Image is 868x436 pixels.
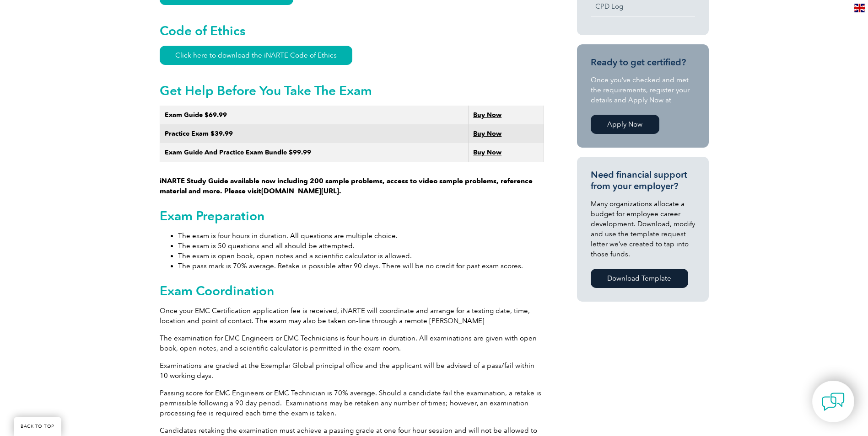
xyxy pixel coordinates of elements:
[822,390,845,413] img: contact-chat.png
[178,261,544,271] li: The pass mark is 70% average. Retake is possible after 90 days. There will be no credit for past ...
[591,115,659,134] a: Apply Now
[261,187,341,195] a: [DOMAIN_NAME][URL].
[178,231,544,241] li: The exam is four hours in duration. All questions are multiple choice.
[14,417,61,436] a: BACK TO TOP
[160,388,544,418] p: Passing score for EMC Engineers or EMC Technician is 70% average. Should a candidate fail the exa...
[854,4,865,12] img: en
[160,208,544,223] h2: Exam Preparation
[160,306,544,326] p: Once your EMC Certification application fee is received, iNARTE will coordinate and arrange for a...
[165,149,311,156] strong: Exam Guide And Practice Exam Bundle $99.99
[165,130,233,138] strong: Practice Exam $39.99
[160,23,544,38] h2: Code of Ethics
[178,241,544,251] li: The exam is 50 questions and all should be attempted.
[473,111,501,119] a: Buy Now
[591,57,695,68] h3: Ready to get certified?
[160,333,544,353] p: The examination for EMC Engineers or EMC Technicians is four hours in duration. All examinations ...
[591,75,695,105] p: Once you’ve checked and met the requirements, register your details and Apply Now at
[160,177,533,195] strong: iNARTE Study Guide available now including 200 sample problems, access to video sample problems, ...
[473,149,501,156] a: Buy Now
[178,251,544,261] li: The exam is open book, open notes and a scientific calculator is allowed.
[160,83,544,98] h2: Get Help Before You Take The Exam
[591,269,688,288] a: Download Template
[160,46,352,65] a: Click here to download the iNARTE Code of Ethics
[591,169,695,192] h3: Need financial support from your employer?
[591,199,695,259] p: Many organizations allocate a budget for employee career development. Download, modify and use th...
[473,130,501,138] a: Buy Now
[160,283,544,298] h2: Exam Coordination
[160,361,544,381] p: Examinations are graded at the Exemplar Global principal office and the applicant will be advised...
[165,111,227,119] strong: Exam Guide $69.99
